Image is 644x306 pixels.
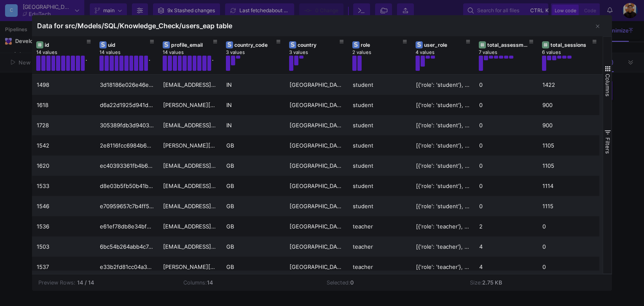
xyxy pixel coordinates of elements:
[163,95,217,115] div: [PERSON_NAME][EMAIL_ADDRESS][DOMAIN_NAME]
[290,75,343,95] div: [GEOGRAPHIC_DATA]
[163,176,217,196] div: [EMAIL_ADDRESS][DOMAIN_NAME]
[37,217,91,236] div: 1536
[353,196,407,216] div: student
[100,196,154,216] div: e70959657c7b4ff59e6a34c31baa5841
[416,217,470,236] div: [{'role': 'teacher'}, {'role': 'teacher'}]
[163,49,226,56] div: 14 values
[290,115,343,135] div: [GEOGRAPHIC_DATA]
[100,136,154,156] div: 2e8116fcc6984b60abd5e753adeefeae
[45,42,86,48] div: id
[604,74,611,97] span: Columns
[226,237,280,257] div: GB
[37,257,91,277] div: 1537
[100,95,154,115] div: d6a22d1925d941d19d00ab92a66c4072
[37,136,91,156] div: 1542
[353,176,407,196] div: student
[226,136,280,156] div: GB
[37,75,91,95] div: 1498
[163,217,217,236] div: [EMAIL_ADDRESS][DOMAIN_NAME]
[479,156,533,176] div: 0
[416,136,470,156] div: [{'role': 'student'}, {'role': 'student'}]
[149,56,150,71] div: .
[353,115,407,135] div: student
[100,176,154,196] div: d8e03b5fb50b41b697d61283c3dc4848
[177,274,320,291] td: Columns:
[290,257,343,277] div: [GEOGRAPHIC_DATA]
[37,156,91,176] div: 1620
[416,196,470,216] div: [{'role': 'student'}, {'role': 'student'}]
[479,136,533,156] div: 0
[416,257,470,277] div: [{'role': 'teacher'}, {'role': 'teacher'}]
[100,75,154,95] div: 3d18186e026e46ee9ba5a484d77373c2
[298,42,339,48] div: country
[361,42,402,48] div: role
[479,176,533,196] div: 0
[290,136,343,156] div: [GEOGRAPHIC_DATA]
[86,56,87,71] div: .
[100,257,154,277] div: e33b2fd81cc04a36848e5789acd08440
[350,279,354,286] b: 0
[479,257,533,277] div: 4
[542,237,596,257] div: 0
[234,42,276,48] div: country_code
[479,237,533,257] div: 4
[163,257,217,277] div: [PERSON_NAME][EMAIL_ADDRESS][DOMAIN_NAME]
[479,49,542,56] div: 7 values
[163,196,217,216] div: [EMAIL_ADDRESS][DOMAIN_NAME]
[416,176,470,196] div: [{'role': 'student'}, {'role': 'student'}]
[163,75,217,95] div: [EMAIL_ADDRESS][DOMAIN_NAME]
[290,176,343,196] div: [GEOGRAPHIC_DATA]
[542,196,596,216] div: 1115
[37,95,91,115] div: 1618
[487,42,529,48] div: total_assessments
[542,257,596,277] div: 0
[353,95,407,115] div: student
[542,115,596,135] div: 900
[542,95,596,115] div: 900
[353,217,407,236] div: teacher
[163,237,217,257] div: [EMAIL_ADDRESS][DOMAIN_NAME]
[353,136,407,156] div: student
[353,156,407,176] div: student
[37,176,91,196] div: 1533
[416,49,479,56] div: 4 values
[353,237,407,257] div: teacher
[163,156,217,176] div: [EMAIL_ADDRESS][DOMAIN_NAME]
[36,49,99,56] div: 14 values
[163,136,217,156] div: [PERSON_NAME][EMAIL_ADDRESS][DOMAIN_NAME]
[290,156,343,176] div: [GEOGRAPHIC_DATA]
[37,21,232,30] div: Data for src/Models/SQL/Knowledge_Check/users_eap table
[108,42,150,48] div: uid
[320,274,464,291] td: Selected:
[38,279,75,287] div: Preview Rows:
[416,75,470,95] div: [{'role': 'student'}, {'role': 'student'}]
[226,75,280,95] div: IN
[99,49,163,56] div: 14 values
[226,217,280,236] div: GB
[479,196,533,216] div: 0
[85,279,94,287] b: / 14
[352,49,416,56] div: 2 values
[479,95,533,115] div: 0
[226,257,280,277] div: GB
[37,115,91,135] div: 1728
[542,49,605,56] div: 6 values
[290,95,343,115] div: [GEOGRAPHIC_DATA]
[479,217,533,236] div: 2
[37,196,91,216] div: 1546
[353,75,407,95] div: student
[100,156,154,176] div: ec40393361fb4b659be85dc93614de57
[416,237,470,257] div: [{'role': 'teacher'}, {'role': 'teacher'}]
[550,42,592,48] div: total_sessions
[290,196,343,216] div: [GEOGRAPHIC_DATA]
[226,176,280,196] div: GB
[290,237,343,257] div: [GEOGRAPHIC_DATA]
[482,279,502,286] b: 2.75 KB
[542,136,596,156] div: 1105
[604,137,611,154] span: Filters
[226,49,289,56] div: 3 values
[290,217,343,236] div: [GEOGRAPHIC_DATA]
[542,156,596,176] div: 1105
[226,115,280,135] div: IN
[226,95,280,115] div: IN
